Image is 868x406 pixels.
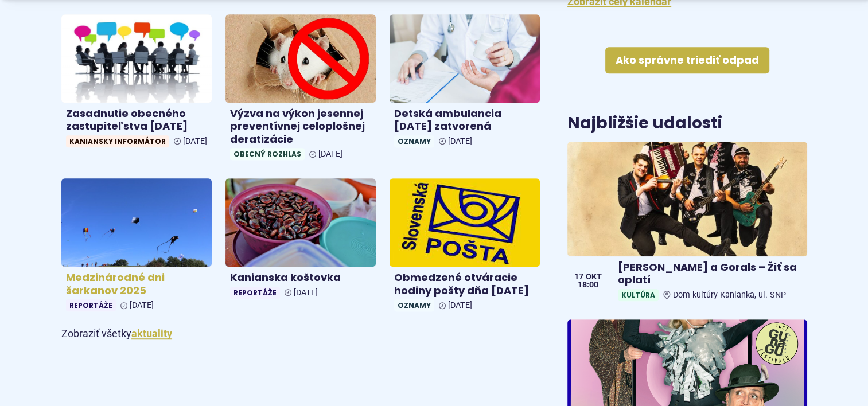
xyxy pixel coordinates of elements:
a: Zasadnutie obecného zastupiteľstva [DATE] Kaniansky informátor [DATE] [61,14,212,152]
h4: Výzva na výkon jesennej preventívnej celoplošnej deratizácie [230,107,371,146]
h4: Medzinárodné dni šarkanov 2025 [66,271,207,297]
span: [DATE] [294,288,318,298]
h4: [PERSON_NAME] a Gorals – Žiť sa oplatí [618,261,802,287]
a: Detská ambulancia [DATE] zatvorená Oznamy [DATE] [390,14,540,152]
span: [DATE] [448,300,472,310]
h4: Detská ambulancia [DATE] zatvorená [394,107,535,133]
span: [DATE] [183,136,207,146]
span: Kultúra [618,289,659,301]
span: 17 [574,273,583,281]
a: Zobraziť všetky aktuality [131,327,172,339]
span: Kaniansky informátor [66,135,169,147]
span: okt [586,273,602,281]
span: Obecný rozhlas [230,148,305,160]
span: [DATE] [318,149,342,159]
span: [DATE] [130,300,154,310]
span: Dom kultúry Kanianka, ul. SNP [673,290,786,300]
h4: Obmedzené otváracie hodiny pošty dňa [DATE] [394,271,535,297]
a: Kanianska koštovka Reportáže [DATE] [225,178,376,303]
a: Medzinárodné dni šarkanov 2025 Reportáže [DATE] [61,178,212,316]
span: Oznamy [394,135,434,147]
a: Ako správne triediť odpad [605,47,769,73]
a: Obmedzené otváracie hodiny pošty dňa [DATE] Oznamy [DATE] [390,178,540,316]
h3: Najbližšie udalosti [567,115,722,132]
span: Reportáže [66,299,116,311]
h4: Kanianska koštovka [230,271,371,284]
span: 18:00 [574,281,602,289]
a: [PERSON_NAME] a Gorals – Žiť sa oplatí KultúraDom kultúry Kanianka, ul. SNP 17 okt 18:00 [567,142,807,306]
span: Oznamy [394,299,434,311]
a: Výzva na výkon jesennej preventívnej celoplošnej deratizácie Obecný rozhlas [DATE] [225,14,376,165]
span: [DATE] [448,136,472,146]
p: Zobraziť všetky [61,325,540,343]
h4: Zasadnutie obecného zastupiteľstva [DATE] [66,107,207,133]
span: Reportáže [230,287,280,299]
